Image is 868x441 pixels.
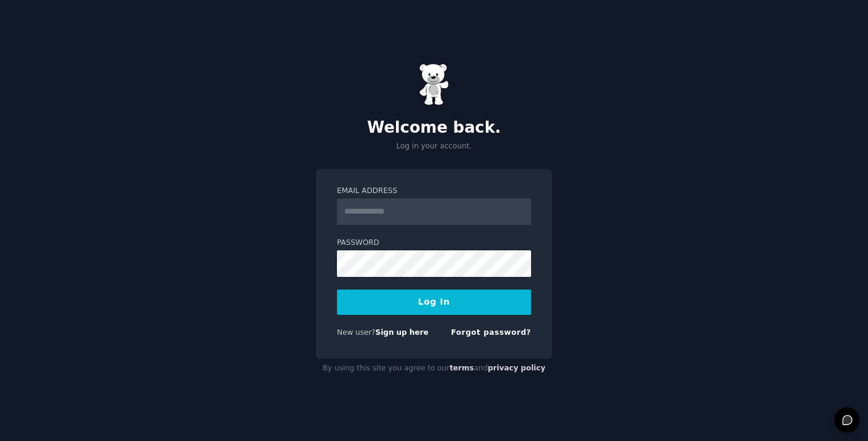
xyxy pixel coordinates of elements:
[488,364,546,372] a: privacy policy
[316,141,552,152] p: Log in your account.
[316,359,552,378] div: By using this site you agree to our and
[376,328,429,337] a: Sign up here
[451,328,531,337] a: Forgot password?
[316,118,552,138] h2: Welcome back.
[337,238,531,249] label: Password
[337,290,531,315] button: Log In
[337,186,531,197] label: Email Address
[337,328,376,337] span: New user?
[450,364,474,372] a: terms
[419,63,449,106] img: Gummy Bear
